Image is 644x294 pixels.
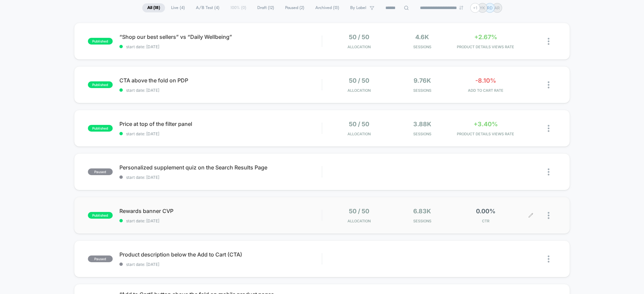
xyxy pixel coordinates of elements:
[347,132,371,136] span: Allocation
[413,121,431,128] span: 3.88k
[119,121,322,127] span: Price at top of the filter panel
[392,45,452,49] span: Sessions
[88,38,113,45] span: published
[349,77,369,84] span: 50 / 50
[415,33,429,41] span: 4.6k
[119,88,322,93] span: start date: [DATE]
[310,3,344,12] span: Archived ( 13 )
[476,208,495,215] span: 0.00%
[480,5,485,10] p: YK
[119,208,322,214] span: Rewards banner CVP
[166,3,190,12] span: Live ( 4 )
[548,168,549,175] img: close
[252,3,279,12] span: Draft ( 12 )
[475,77,496,84] span: -8.10%
[119,164,322,171] span: Personalized supplement quiz on the Search Results Page
[119,251,322,258] span: Product description below the Add to Cart (CTA)
[347,88,371,93] span: Allocation
[88,125,113,132] span: published
[119,77,322,84] span: CTA above the fold on PDP
[119,218,322,223] span: start date: [DATE]
[414,77,431,84] span: 9.76k
[119,262,322,267] span: start date: [DATE]
[474,33,497,41] span: +2.67%
[349,208,369,215] span: 50 / 50
[470,3,480,13] div: + 1
[191,3,224,12] span: A/B Test ( 4 )
[119,44,322,49] span: start date: [DATE]
[88,255,113,262] span: paused
[88,212,113,219] span: published
[349,121,369,128] span: 50 / 50
[119,131,322,136] span: start date: [DATE]
[548,255,549,263] img: close
[548,125,549,132] img: close
[350,5,366,10] span: By Label
[347,45,371,49] span: Allocation
[459,6,463,10] img: end
[392,219,452,223] span: Sessions
[455,45,516,49] span: PRODUCT DETAILS VIEWS RATE
[548,212,549,219] img: close
[455,219,516,223] span: CTR
[142,3,165,12] span: All ( 18 )
[455,88,516,93] span: ADD TO CART RATE
[349,33,369,41] span: 50 / 50
[392,88,452,93] span: Sessions
[119,33,322,40] span: “Shop our best sellers” vs “Daily Wellbeing”
[548,81,549,88] img: close
[280,3,309,12] span: Paused ( 2 )
[548,38,549,45] img: close
[494,5,500,10] p: AR
[88,81,113,88] span: published
[119,175,322,180] span: start date: [DATE]
[487,5,493,10] p: RD
[455,132,516,136] span: PRODUCT DETAILS VIEWS RATE
[413,208,431,215] span: 6.83k
[474,121,498,128] span: +3.40%
[347,219,371,223] span: Allocation
[88,168,113,175] span: paused
[392,132,452,136] span: Sessions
